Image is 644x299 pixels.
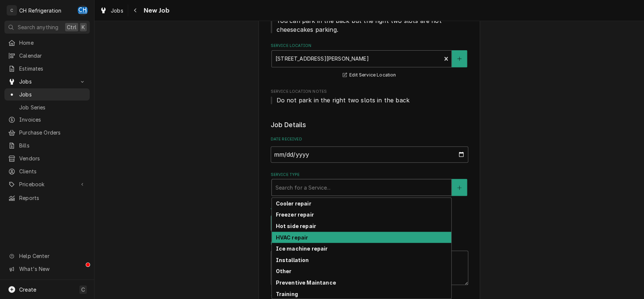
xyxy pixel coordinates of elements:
[4,178,90,190] a: Go to Pricebook
[19,265,85,273] span: What's New
[4,192,90,204] a: Reports
[4,126,90,139] a: Purchase Orders
[141,6,169,16] span: New Job
[271,205,468,211] label: Job Type
[19,39,86,47] span: Home
[271,9,468,34] div: Client Notes
[452,179,467,196] button: Create New Service
[19,52,86,60] span: Calendar
[271,43,468,49] label: Service Location
[275,211,314,218] strong: Freezer repair
[4,62,90,75] a: Estimates
[271,136,468,142] label: Date Received
[271,120,468,130] legend: Job Details
[67,23,76,31] span: Ctrl
[457,56,462,61] svg: Create New Location
[271,89,468,95] span: Service Location Notes
[275,257,309,263] strong: Installation
[452,50,467,67] button: Create New Location
[19,91,86,98] span: Jobs
[4,250,90,262] a: Go to Help Center
[275,245,328,252] strong: Ice machine repair
[111,7,123,14] span: Jobs
[81,286,85,293] span: C
[271,205,468,231] div: Job Type
[271,241,468,285] div: Reason For Call
[4,139,90,152] a: Bills
[7,5,17,16] div: CH Refrigeration's Avatar
[271,172,468,196] div: Service Type
[271,43,468,79] div: Service Location
[78,5,88,16] div: CH
[277,17,443,33] span: You can park in the back but the right two slots are not cheesecakes parking.
[19,78,75,85] span: Jobs
[271,146,468,163] input: yyyy-mm-dd
[271,89,468,105] div: Service Location Notes
[4,263,90,275] a: Go to What's New
[19,167,86,175] span: Clients
[275,279,336,286] strong: Preventive Maintance
[19,142,86,149] span: Bills
[277,96,410,104] span: Do not park in the right two slots in the back
[18,23,58,31] span: Search anything
[275,234,308,241] strong: HVAC repair
[19,7,62,14] div: CH Refrigeration
[4,113,90,126] a: Invoices
[19,194,86,202] span: Reports
[19,116,86,123] span: Invoices
[4,37,90,49] a: Home
[97,4,126,17] a: Jobs
[19,180,75,188] span: Pricebook
[19,129,86,136] span: Purchase Orders
[4,165,90,177] a: Clients
[4,21,90,34] button: Search anythingCtrlK
[271,96,468,105] span: Service Location Notes
[457,185,462,190] svg: Create New Service
[4,75,90,88] a: Go to Jobs
[7,5,17,16] div: C
[271,16,468,34] span: Client Notes
[19,252,85,260] span: Help Center
[271,172,468,178] label: Service Type
[19,154,86,162] span: Vendors
[130,4,141,16] button: Navigate back
[82,23,85,31] span: K
[271,241,468,247] label: Reason For Call
[4,88,90,101] a: Jobs
[4,101,90,113] a: Job Series
[275,223,316,229] strong: Hot side repair
[19,65,86,72] span: Estimates
[19,286,36,293] span: Create
[275,200,311,207] strong: Cooler repair
[4,50,90,62] a: Calendar
[271,136,468,163] div: Date Received
[275,291,298,297] strong: Training
[19,103,86,111] span: Job Series
[275,268,291,274] strong: Other
[342,71,397,80] button: Edit Service Location
[78,5,88,16] div: Chris Hiraga's Avatar
[4,152,90,164] a: Vendors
